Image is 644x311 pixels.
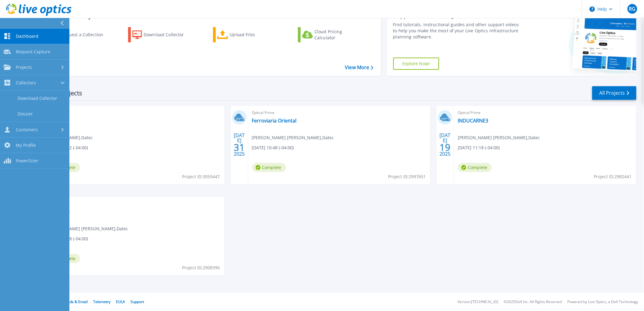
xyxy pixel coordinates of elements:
[440,145,451,150] span: 19
[233,133,245,156] div: [DATE] 2025
[393,58,439,70] a: Explore Now!
[16,80,36,86] span: Collectors
[252,134,334,141] span: [PERSON_NAME] [PERSON_NAME] , Datec
[458,163,492,172] span: Complete
[458,118,488,124] a: INDUCARNE3
[230,29,278,41] div: Upload Files
[314,29,363,41] div: Cloud Pricing Calculator
[61,29,109,41] div: Request a Collection
[345,65,373,70] a: View More
[16,143,36,148] span: My Profile
[393,22,521,40] div: Find tutorials, instructional guides and other support videos to help you make the most of your L...
[116,299,125,304] a: EULA
[568,300,639,304] li: Powered by Live Optics, a Dell Technology
[182,173,220,180] span: Project ID: 3055447
[16,49,50,55] span: Request Capture
[93,299,110,304] a: Telemetry
[46,225,128,232] span: [PERSON_NAME] [PERSON_NAME] , Datec
[298,27,366,42] a: Cloud Pricing Calculator
[594,173,632,180] span: Project ID: 2982441
[46,109,221,116] span: Optical Prime
[458,134,540,141] span: [PERSON_NAME] [PERSON_NAME] , Datec
[182,264,220,271] span: Project ID: 2908396
[16,158,38,164] span: PowerSizer
[252,144,294,151] span: [DATE] 10:48 (-04:00)
[592,86,636,100] a: All Projects
[388,173,426,180] span: Project ID: 2997651
[46,200,221,207] span: Optical Prime
[213,27,281,42] a: Upload Files
[128,27,196,42] a: Download Collector
[458,109,633,116] span: Optical Prime
[629,6,635,11] span: RG
[234,145,245,150] span: 31
[16,127,38,133] span: Customers
[439,133,451,156] div: [DATE] 2025
[131,299,144,304] a: Support
[252,109,427,116] span: Optical Prime
[67,299,88,304] a: Ads & Email
[252,118,297,124] a: Ferroviaria Oriental
[504,300,562,304] li: © 2025 Dell Inc. All Rights Reserved
[144,29,192,41] div: Download Collector
[16,65,32,70] span: Projects
[43,27,111,42] a: Request a Collection
[457,300,499,304] li: Version: [TECHNICAL_ID]
[458,144,500,151] span: [DATE] 11:18 (-04:00)
[16,34,38,39] span: Dashboard
[252,163,286,172] span: Complete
